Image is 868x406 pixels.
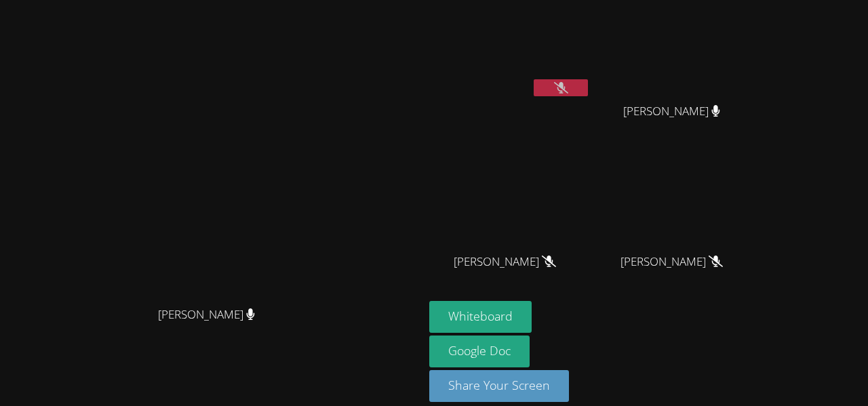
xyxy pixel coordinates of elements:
a: Google Doc [429,336,530,367]
span: [PERSON_NAME] [454,252,556,272]
span: [PERSON_NAME] [158,305,255,325]
button: Share Your Screen [429,370,569,402]
span: [PERSON_NAME] [620,252,723,272]
button: Whiteboard [429,301,532,333]
span: [PERSON_NAME] [623,102,720,121]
